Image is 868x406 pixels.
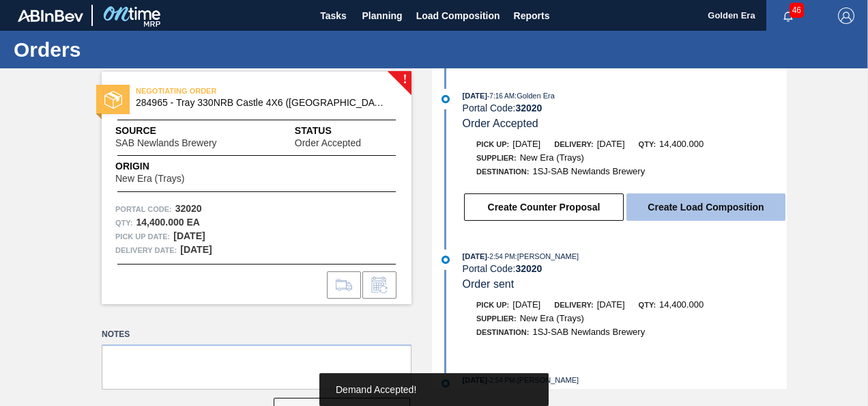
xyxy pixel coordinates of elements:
[115,124,258,138] span: Source
[639,140,656,148] span: Qty:
[476,314,517,323] span: Supplier:
[515,263,542,274] strong: 32020
[659,299,704,310] span: 14,400.000
[115,159,218,174] span: Origin
[790,3,804,18] span: 46
[626,193,785,221] button: Create Load Composition
[597,299,625,310] span: [DATE]
[362,8,403,24] span: Planning
[336,384,416,395] span: Demand Accepted!
[115,216,132,230] span: Qty :
[463,252,487,260] span: [DATE]
[115,230,170,243] span: Pick up Date:
[463,103,787,113] div: Portal Code:
[115,174,184,184] span: New Era (Trays)
[18,10,83,22] img: TNhmsLtSVTkK8tSr43FrP2fwEKptu5GPRR3wAAAABJRU5ErkJggg==
[463,388,787,398] div: Portal Code:
[136,217,199,228] strong: 14,400.000 EA
[464,193,624,221] button: Create Counter Proposal
[463,92,487,100] span: [DATE]
[512,139,540,149] span: [DATE]
[463,263,787,274] div: Portal Code:
[175,203,202,214] strong: 32020
[463,118,538,129] span: Order Accepted
[327,271,361,299] div: Go to Load Composition
[766,6,810,25] button: Notifications
[476,301,509,309] span: Pick up:
[476,140,509,148] span: Pick up:
[173,230,205,241] strong: [DATE]
[487,92,515,100] span: - 7:16 AM
[180,244,212,255] strong: [DATE]
[102,325,411,344] label: Notes
[520,152,584,163] span: New Era (Trays)
[487,253,515,260] span: - 2:54 PM
[442,256,450,264] img: atual
[639,301,656,309] span: Qty:
[554,301,593,309] span: Delivery:
[512,299,540,310] span: [DATE]
[838,8,854,24] img: Logout
[532,327,645,337] span: 1SJ-SAB Newlands Brewery
[295,138,361,148] span: Order Accepted
[319,8,349,24] span: Tasks
[115,138,217,148] span: SAB Newlands Brewery
[597,139,625,149] span: [DATE]
[476,154,517,162] span: Supplier:
[136,98,384,108] span: 284965 - Tray 330NRB Castle 4X6 (Hogwarts)
[104,91,122,109] img: status
[442,95,450,103] img: atual
[115,243,177,257] span: Delivery Date:
[14,42,256,57] h1: Orders
[515,103,542,113] strong: 32020
[532,166,645,176] span: 1SJ-SAB Newlands Brewery
[136,84,327,98] span: NEGOTIATING ORDER
[115,202,172,216] span: Portal Code:
[295,124,398,138] span: Status
[659,139,704,149] span: 14,400.000
[520,313,584,323] span: New Era (Trays)
[514,8,550,24] span: Reports
[476,328,529,336] span: Destination:
[476,167,529,176] span: Destination:
[416,8,500,24] span: Load Composition
[463,278,515,290] span: Order sent
[515,92,555,100] span: : Golden Era
[515,252,579,260] span: : [PERSON_NAME]
[554,140,593,148] span: Delivery:
[362,271,396,299] div: Inform order change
